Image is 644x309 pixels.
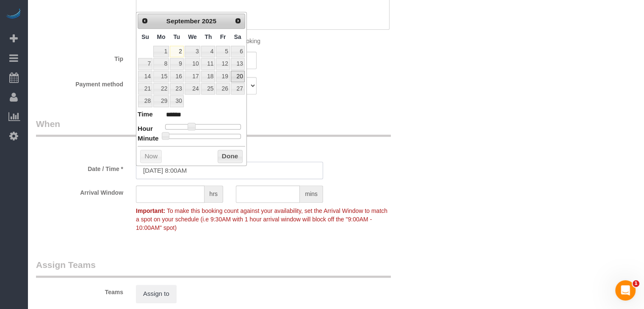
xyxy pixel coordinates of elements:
[138,110,153,120] dt: Time
[185,83,201,94] a: 24
[36,259,391,278] legend: Assign Teams
[141,33,149,40] span: Sunday
[202,17,216,25] span: 2025
[201,83,215,94] a: 25
[220,33,226,40] span: Friday
[218,150,243,163] button: Done
[138,58,152,69] a: 7
[157,33,166,40] span: Monday
[30,162,130,173] label: Date / Time *
[216,83,229,94] a: 26
[205,185,223,203] span: hrs
[615,280,636,301] iframe: Intercom live chat
[138,71,152,82] a: 14
[153,46,169,57] a: 1
[140,150,162,163] button: Now
[153,71,169,82] a: 15
[201,46,215,57] a: 4
[216,46,229,57] a: 5
[231,71,245,82] a: 20
[136,285,177,303] button: Assign to
[300,185,323,203] span: mins
[153,58,169,69] a: 8
[30,77,130,88] label: Payment method
[5,8,22,20] img: Automaid Logo
[136,207,165,214] strong: Important:
[185,46,201,57] a: 3
[231,46,245,57] a: 6
[188,33,197,40] span: Wednesday
[173,33,180,40] span: Tuesday
[170,58,183,69] a: 9
[138,83,152,94] a: 21
[170,83,183,94] a: 23
[216,58,229,69] a: 12
[234,33,241,40] span: Saturday
[141,17,148,24] span: Prev
[633,280,639,287] span: 1
[36,118,391,137] legend: When
[153,95,169,107] a: 29
[153,83,169,94] a: 22
[185,58,201,69] a: 10
[30,285,130,296] label: Teams
[170,95,183,107] a: 30
[205,33,212,40] span: Thursday
[185,71,201,82] a: 17
[139,15,151,27] a: Prev
[170,46,183,57] a: 2
[235,17,241,24] span: Next
[136,207,387,231] span: To make this booking count against your availability, set the Arrival Window to match a spot on y...
[30,185,130,197] label: Arrival Window
[201,71,215,82] a: 18
[136,162,323,179] input: MM/DD/YYYY HH:MM
[30,52,130,63] label: Tip
[138,124,153,135] dt: Hour
[170,71,183,82] a: 16
[232,15,244,27] a: Next
[231,58,245,69] a: 13
[166,17,200,25] span: September
[201,58,215,69] a: 11
[138,95,152,107] a: 28
[231,83,245,94] a: 27
[138,134,159,144] dt: Minute
[216,71,229,82] a: 19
